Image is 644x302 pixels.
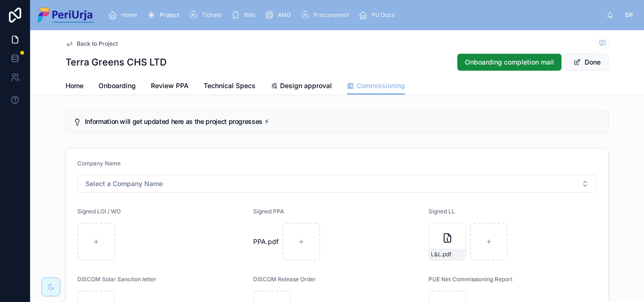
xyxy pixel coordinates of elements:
[441,251,451,258] span: .pdf
[66,40,118,48] a: Back to Project
[314,11,349,19] span: Procurement
[202,11,222,19] span: Tickets
[121,11,137,19] span: Home
[77,208,121,215] span: Signed LOI / WO
[77,160,121,167] span: Company Name
[253,208,284,215] span: Signed PPA
[151,81,189,90] span: Review PPA
[625,11,633,19] span: DP
[253,237,266,246] span: PPA
[253,276,316,283] span: DISCOM Release Order
[160,11,179,19] span: Project
[85,118,601,125] h5: Information will get updated here as the project progresses ⚡
[431,251,441,258] span: L&L
[262,7,297,24] a: AMG
[356,81,405,90] span: Commissioning
[204,77,256,96] a: Technical Specs
[372,11,395,19] span: PU Docs
[77,175,597,193] button: Select Button
[271,77,332,96] a: Design approval
[347,77,405,95] a: Commissioning
[144,7,186,24] a: Project
[204,81,256,90] span: Technical Specs
[280,81,332,90] span: Design approval
[66,56,166,69] h1: Terra Greens CHS LTD
[66,81,83,90] span: Home
[465,57,554,67] span: Onboarding completion mail
[77,276,157,283] span: DISCOM Solar Sanction letter
[228,7,262,24] a: Bills
[244,11,255,19] span: Bills
[429,276,512,283] span: PUE Net Commissioning Report
[297,7,355,24] a: Procurement
[429,208,455,215] span: Signed LL
[66,77,83,96] a: Home
[355,7,401,24] a: PU Docs
[151,77,189,96] a: Review PPA
[278,11,291,19] span: AMG
[105,7,144,24] a: Home
[101,5,606,25] div: scrollable content
[266,237,279,246] span: .pdf
[99,77,136,96] a: Onboarding
[565,54,609,71] button: Done
[85,179,163,188] span: Select a Company Name
[186,7,228,24] a: Tickets
[38,8,94,23] img: App logo
[77,40,118,48] span: Back to Project
[457,54,561,71] button: Onboarding completion mail
[99,81,136,90] span: Onboarding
